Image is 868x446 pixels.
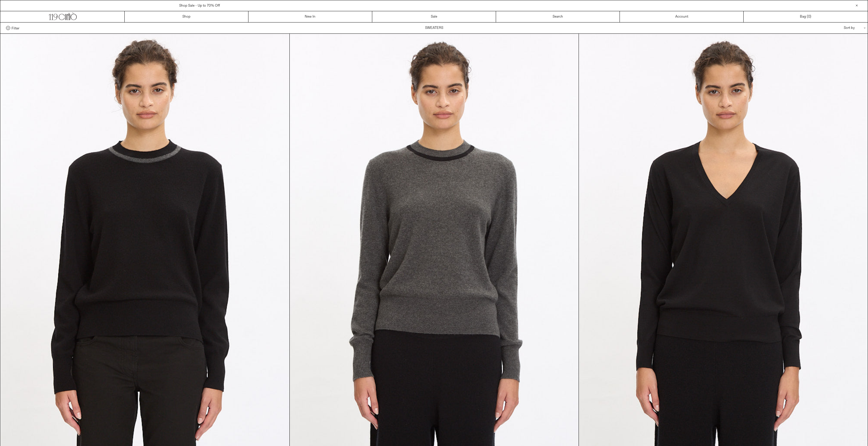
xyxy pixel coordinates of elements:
[810,23,862,33] div: Sort by
[808,14,811,19] span: )
[496,11,620,22] a: Search
[372,11,496,22] a: Sale
[744,11,867,22] a: Bag ()
[808,14,810,19] span: 0
[125,11,248,22] a: Shop
[179,3,220,8] a: Shop Sale - Up to 70% Off
[12,26,19,30] span: Filter
[248,11,372,22] a: New In
[620,11,744,22] a: Account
